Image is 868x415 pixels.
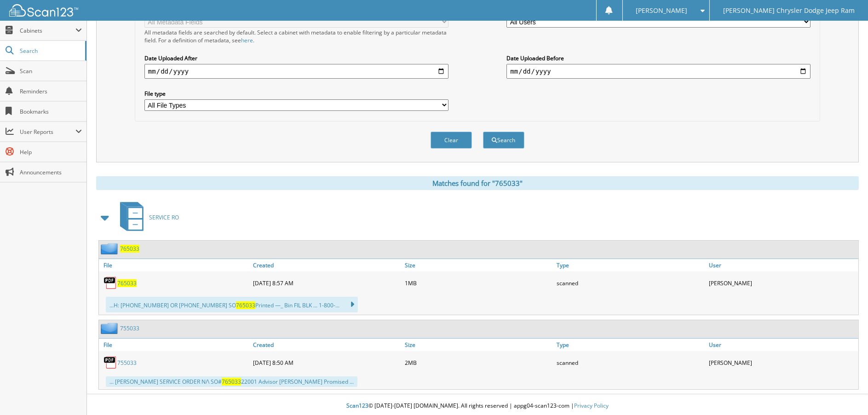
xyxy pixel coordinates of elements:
[101,243,120,254] img: folder2.png
[117,359,137,367] a: 755033
[20,27,75,35] span: Cabinets
[241,36,253,44] a: here
[149,213,179,221] span: SERVICE RO
[402,339,554,351] a: Size
[723,8,855,13] span: [PERSON_NAME] Chrysler Dodge Jeep Ram
[636,8,687,13] span: [PERSON_NAME]
[707,353,858,372] div: [PERSON_NAME]
[251,259,402,271] a: Created
[483,132,524,149] button: Search
[555,353,707,372] div: scanned
[99,339,251,351] a: File
[20,108,82,115] span: Bookmarks
[574,402,609,409] a: Privacy Policy
[707,274,858,292] div: [PERSON_NAME]
[9,4,78,17] img: scan123-logo-white.svg
[402,274,554,292] div: 1MB
[236,301,255,309] span: 765033
[20,87,82,95] span: Reminders
[222,378,241,386] span: 765033
[103,356,117,369] img: PDF.png
[144,54,448,62] label: Date Uploaded After
[506,54,811,62] label: Date Uploaded Before
[822,371,868,415] iframe: Chat Widget
[103,276,117,290] img: PDF.png
[431,132,472,149] button: Clear
[20,67,82,75] span: Scan
[506,64,811,79] input: end
[251,353,402,372] div: [DATE] 8:50 AM
[555,259,707,271] a: Type
[20,47,80,55] span: Search
[251,339,402,351] a: Created
[120,324,139,332] a: 755033
[144,64,448,79] input: start
[106,376,357,387] div: ... [PERSON_NAME] SERVICE ORDER N/\ SO# 22001 Advisor [PERSON_NAME] Promised ...
[117,279,137,287] a: 765033
[99,259,251,271] a: File
[707,339,858,351] a: User
[101,323,120,334] img: folder2.png
[402,259,554,271] a: Size
[20,148,82,156] span: Help
[106,297,358,312] div: ...H: [PHONE_NUMBER] OR [PHONE_NUMBER] SO Printed —_ Bin FIL BLK ... 1-800-...
[20,128,75,136] span: User Reports
[20,168,82,176] span: Announcements
[115,199,179,236] a: SERVICE RO
[251,274,402,292] div: [DATE] 8:57 AM
[707,259,858,271] a: User
[120,245,139,253] a: 765033
[555,274,707,292] div: scanned
[144,29,448,44] div: All metadata fields are searched by default. Select a cabinet with metadata to enable filtering b...
[346,402,368,409] span: Scan123
[96,176,859,190] div: Matches found for "765033"
[555,339,707,351] a: Type
[144,90,448,98] label: File type
[402,353,554,372] div: 2MB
